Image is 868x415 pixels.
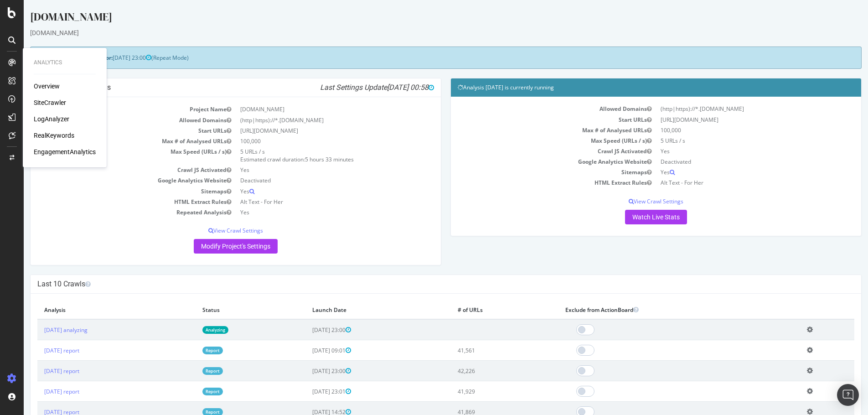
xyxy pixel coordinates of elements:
[212,186,410,197] td: Yes
[89,54,128,62] span: [DATE] 23:00
[434,146,632,156] td: Crawl JS Activated
[34,82,60,91] a: Overview
[632,146,831,156] td: Yes
[212,175,410,186] td: Deactivated
[21,326,64,334] a: [DATE] analyzing
[34,98,66,107] a: SiteCrawler
[21,347,56,354] a: [DATE] report
[14,186,212,197] td: Sitemaps
[427,381,535,402] td: 41,929
[289,388,327,395] span: [DATE] 23:01
[212,136,410,146] td: 100,000
[179,326,205,334] a: Analyzing
[14,197,212,207] td: HTML Extract Rules
[289,367,327,375] span: [DATE] 23:00
[434,135,632,146] td: Max Speed (URLs / s)
[601,210,663,224] a: Watch Live Stats
[434,177,632,188] td: HTML Extract Rules
[632,125,831,135] td: 100,000
[14,175,212,186] td: Google Analytics Website
[14,227,410,234] p: View Crawl Settings
[427,361,535,381] td: 42,226
[632,177,831,188] td: Alt Text - For Her
[281,156,330,163] span: 5 hours 33 minutes
[14,301,172,319] th: Analysis
[14,125,212,136] td: Start URLs
[434,125,632,135] td: Max # of Analysed URLs
[34,59,96,67] div: Analytics
[282,301,427,319] th: Launch Date
[212,207,410,218] td: Yes
[172,301,282,319] th: Status
[14,146,212,165] td: Max Speed (URLs / s)
[434,114,632,125] td: Start URLs
[632,156,831,167] td: Deactivated
[632,135,831,146] td: 5 URLs / s
[837,384,859,406] div: Open Intercom Messenger
[14,104,212,114] td: Project Name
[34,147,96,156] a: EngagementAnalytics
[21,388,56,395] a: [DATE] report
[212,125,410,136] td: [URL][DOMAIN_NAME]
[632,167,831,177] td: Yes
[427,340,535,361] td: 41,561
[170,239,254,254] a: Modify Project's Settings
[434,104,632,114] td: Allowed Domains
[34,114,69,124] a: LogAnalyzer
[6,47,838,69] div: (Repeat Mode)
[21,367,56,375] a: [DATE] report
[14,136,212,146] td: Max # of Analysed URLs
[535,301,776,319] th: Exclude from ActionBoard
[179,388,199,395] a: Report
[212,197,410,207] td: Alt Text - For Her
[434,83,831,92] h4: Analysis [DATE] is currently running
[434,167,632,177] td: Sitemaps
[212,115,410,125] td: (http|https)://*.[DOMAIN_NAME]
[14,280,831,289] h4: Last 10 Crawls
[212,165,410,175] td: Yes
[632,114,831,125] td: [URL][DOMAIN_NAME]
[363,83,410,92] span: [DATE] 00:58
[179,347,199,354] a: Report
[434,156,632,167] td: Google Analytics Website
[296,83,410,92] i: Last Settings Update
[6,28,838,37] div: [DOMAIN_NAME]
[632,104,831,114] td: (http|https)://*.[DOMAIN_NAME]
[212,104,410,114] td: [DOMAIN_NAME]
[6,9,838,28] div: [DOMAIN_NAME]
[14,54,89,62] strong: Next Launch Scheduled for:
[14,83,410,92] h4: Project Global Settings
[289,347,327,354] span: [DATE] 09:01
[212,146,410,165] td: 5 URLs / s Estimated crawl duration:
[434,197,831,205] p: View Crawl Settings
[14,165,212,175] td: Crawl JS Activated
[179,367,199,375] a: Report
[14,207,212,218] td: Repeated Analysis
[34,131,74,140] a: RealKeywords
[14,115,212,125] td: Allowed Domains
[427,301,535,319] th: # of URLs
[289,326,327,334] span: [DATE] 23:00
